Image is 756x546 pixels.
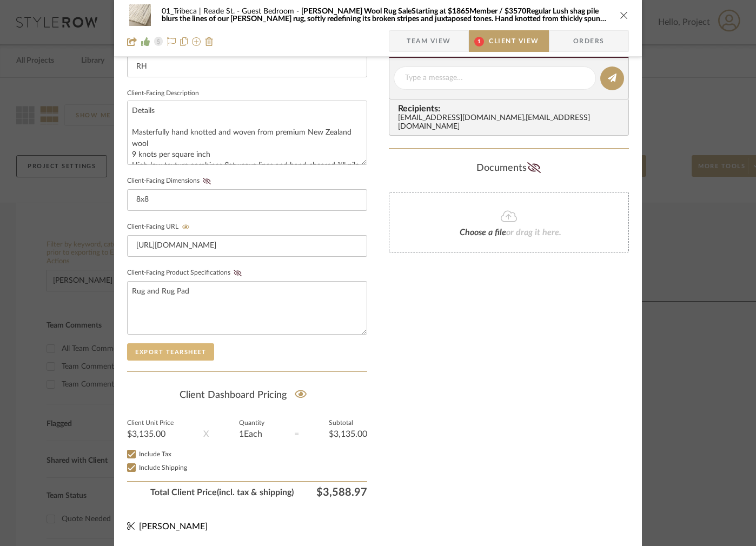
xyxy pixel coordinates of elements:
div: Client Dashboard Pricing [127,383,367,408]
img: 206d54cd-13de-40b6-b08b-2138a3992452_48x40.jpg [127,4,153,26]
label: Client-Facing URL [127,223,193,231]
span: 01_Tribeca | Reade St. [162,8,242,15]
label: Client-Facing Description [127,91,199,96]
span: Team View [407,30,451,52]
div: [EMAIL_ADDRESS][DOMAIN_NAME] , [EMAIL_ADDRESS][DOMAIN_NAME] [398,114,624,131]
div: = [294,428,299,441]
div: $3,135.00 [329,430,367,438]
input: Enter item URL [127,235,367,257]
span: Client View [489,30,539,52]
button: Client-Facing Dimensions [200,177,214,185]
span: Guest Bedroom [242,8,301,15]
input: Enter Client-Facing Brand [127,56,367,77]
img: Remove from project [205,37,214,46]
label: Client Unit Price [127,421,174,426]
button: Client-Facing Product Specifications [230,269,245,277]
span: Total Client Price [127,486,294,499]
span: 1 [474,37,484,46]
span: Orders [561,30,616,52]
label: Client-Facing Dimensions [127,177,214,185]
div: $3,135.00 [127,430,174,438]
button: Client-Facing URL [178,223,193,231]
label: Subtotal [329,421,367,426]
span: Include Tax [139,451,171,457]
label: Quantity [239,421,264,426]
span: $3,588.97 [294,486,367,499]
input: Enter item dimensions [127,189,367,211]
span: [PERSON_NAME] Wool Rug SaleStarting at $1865Member / $3570Regular Lush shag pile blurs the lines ... [162,8,606,30]
button: close [619,10,629,20]
div: X [203,428,209,441]
span: (incl. tax & shipping) [217,486,294,499]
span: Include Shipping [139,464,187,471]
span: [PERSON_NAME] [139,522,208,531]
span: or drag it here. [506,228,561,237]
div: 1 Each [239,430,264,438]
button: Export Tearsheet [127,343,214,361]
div: Documents [389,159,629,177]
label: Client-Facing Product Specifications [127,269,245,277]
span: Choose a file [460,228,506,237]
span: Recipients: [398,104,624,114]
